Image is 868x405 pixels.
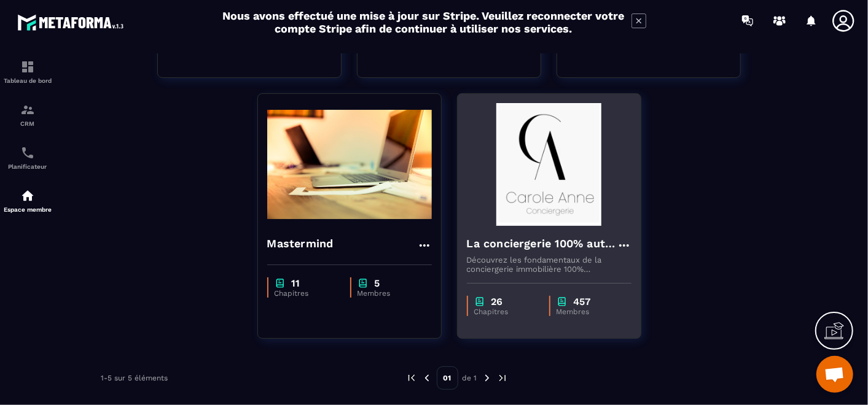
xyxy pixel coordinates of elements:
[557,296,568,307] img: chapter
[467,235,617,252] h4: La conciergerie 100% automatisée
[574,296,591,307] p: 457
[275,277,286,289] img: chapter
[467,255,631,274] p: Découvrez les fondamentaux de la conciergerie immobilière 100% automatisée. Cette formation est c...
[3,77,52,84] p: Tableau de bord
[3,206,52,213] p: Espace membre
[17,11,128,34] img: logo
[557,307,619,316] p: Membres
[467,103,631,226] img: formation-background
[3,93,52,136] a: formationformationCRM
[457,93,657,354] a: formation-backgroundLa conciergerie 100% automatiséeDécouvrez les fondamentaux de la conciergerie...
[101,374,168,382] p: 1-5 sur 5 éléments
[358,277,369,289] img: chapter
[474,296,485,307] img: chapter
[275,289,338,298] p: Chapitres
[474,307,537,316] p: Chapitres
[267,103,432,226] img: formation-background
[406,372,417,384] img: prev
[3,179,52,222] a: automationsautomationsEspace membre
[816,356,853,393] div: Ouvrir le chat
[3,50,52,93] a: formationformationTableau de bord
[3,163,52,170] p: Planificateur
[292,277,300,289] p: 11
[421,372,432,384] img: prev
[20,188,35,203] img: automations
[3,120,52,127] p: CRM
[482,372,493,384] img: next
[267,235,334,252] h4: Mastermind
[257,93,457,354] a: formation-backgroundMastermindchapter11Chapitreschapter5Membres
[375,277,380,289] p: 5
[20,102,35,117] img: formation
[463,373,477,383] p: de 1
[20,60,35,74] img: formation
[3,136,52,179] a: schedulerschedulerPlanificateur
[222,9,625,35] h2: Nous avons effectué une mise à jour sur Stripe. Veuillez reconnecter votre compte Stripe afin de ...
[437,366,458,390] p: 01
[497,372,508,384] img: next
[358,289,420,298] p: Membres
[20,145,35,160] img: scheduler
[491,296,503,307] p: 26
